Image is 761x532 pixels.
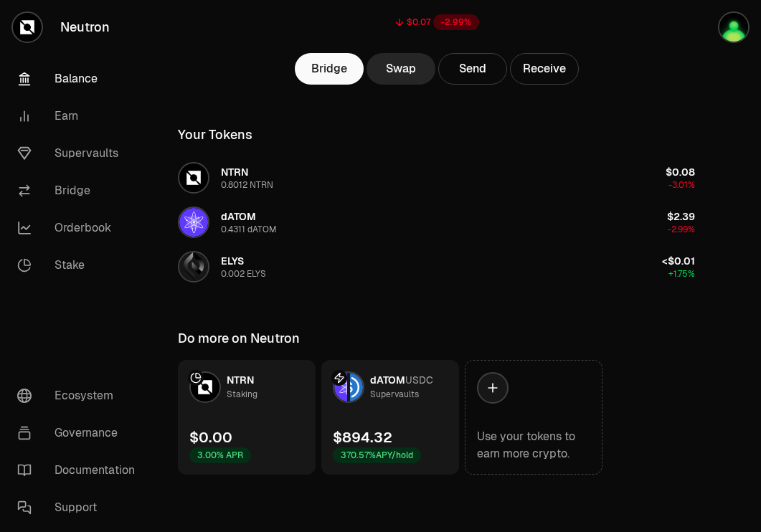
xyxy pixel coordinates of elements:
[668,268,695,280] span: +1.75%
[227,374,254,386] span: NTRN
[6,98,155,135] a: Earn
[370,387,419,402] div: Supervaults
[221,179,273,191] div: 0.8012 NTRN
[6,452,155,489] a: Documentation
[334,373,347,402] img: dATOM Logo
[6,135,155,172] a: Supervaults
[433,14,479,30] div: -2.99%
[221,166,248,179] span: NTRN
[333,427,392,447] div: $894.32
[321,360,459,475] a: dATOM LogoUSDC LogodATOMUSDCSupervaults$894.32370.57%APY/hold
[6,209,155,247] a: Orderbook
[667,210,695,223] span: $2.39
[6,377,155,414] a: Ecosystem
[405,374,433,386] span: USDC
[333,447,421,463] div: 370.57% APY/hold
[668,224,695,235] span: -2.99%
[6,489,155,526] a: Support
[370,374,405,386] span: dATOM
[407,16,430,28] div: $0.07
[179,163,208,192] img: NTRN Logo
[189,427,232,447] div: $0.00
[438,53,507,85] button: Send
[668,179,695,191] span: -3.01%
[350,373,363,402] img: USDC Logo
[221,224,277,235] div: 0.4311 dATOM
[169,156,704,199] button: NTRN LogoNTRN0.8012 NTRN$0.08-3.01%
[295,53,364,85] a: Bridge
[221,255,244,267] span: ELYS
[179,252,208,281] img: ELYS Logo
[510,53,579,85] button: Receive
[6,247,155,284] a: Stake
[169,201,704,244] button: dATOM LogodATOM0.4311 dATOM$2.39-2.99%
[178,328,300,348] div: Do more on Neutron
[178,360,316,475] a: NTRN LogoNTRNStaking$0.003.00% APR
[662,255,695,267] span: <$0.01
[666,166,695,179] span: $0.08
[6,414,155,452] a: Governance
[191,373,219,402] img: NTRN Logo
[465,360,602,475] a: Use your tokens to earn more crypto.
[367,53,435,85] a: Swap
[221,268,266,280] div: 0.002 ELYS
[6,60,155,98] a: Balance
[719,13,748,42] img: Atom Staking
[227,387,257,402] div: Staking
[6,172,155,209] a: Bridge
[189,447,251,463] div: 3.00% APR
[169,245,704,288] button: ELYS LogoELYS0.002 ELYS<$0.01+1.75%
[221,210,256,223] span: dATOM
[179,208,208,237] img: dATOM Logo
[178,125,252,145] div: Your Tokens
[477,428,590,462] div: Use your tokens to earn more crypto.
